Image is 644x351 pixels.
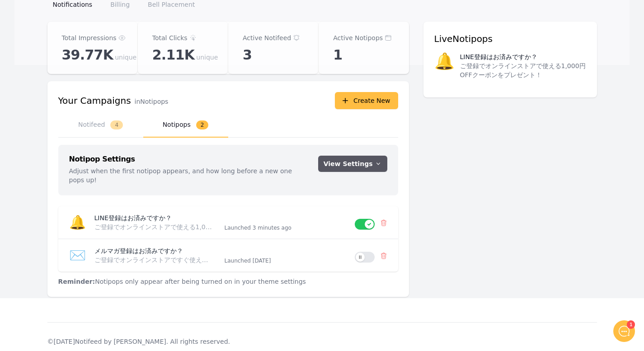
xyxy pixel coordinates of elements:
span: 3 [243,47,252,63]
p: Launched [225,224,348,231]
span: unique [115,53,136,62]
p: Total Clicks [152,32,188,43]
span: 39.77K [62,47,113,63]
button: Notifeed4 [58,113,143,138]
p: ご登録でオンラインストアで使える1,000円OFFクーポンをプレゼント！ [94,222,214,231]
p: ご登録でオンラインストアですぐ使える500Pをプレゼント！ [94,255,214,264]
h3: Notipop Settings [69,156,307,163]
span: 4 [110,120,123,129]
strong: Reminder: [58,278,95,285]
p: in Notipops [135,97,169,106]
span: We run on Gist [75,293,114,299]
h3: Live Notipops [434,32,586,45]
p: LINE登録はお済みですか？ [94,213,217,222]
span: unique [196,53,218,62]
p: Notipops only appear after being turned on in your theme settings [58,272,398,286]
p: Active Notifeed [243,32,291,43]
span: 2 [196,120,209,129]
button: New conversation [14,120,167,138]
span: All rights reserved. [170,338,230,345]
h3: Your Campaigns [58,94,131,107]
p: メルマガ登録はお済みですか？ [94,246,217,255]
nav: Tabs [58,113,398,138]
span: 🔔 [434,52,455,79]
p: LINE登録はお済みですか？ [460,52,537,61]
span: 2.11K [152,47,195,63]
span: 🔔 [69,214,86,230]
button: View Settings [318,156,387,172]
span: ✉️ [69,247,86,263]
button: Notipops2 [143,113,228,138]
p: ご登録でオンラインストアで使える1,000円OFFクーポンをプレゼント！ [460,61,586,79]
iframe: gist-messenger-bubble-iframe [613,320,635,342]
time: 2025-08-22T01:13:13.869Z [253,258,271,264]
span: New conversation [58,125,108,132]
h2: Don't see Notifeed in your header? Let me know and I'll set it up! ✅ [14,60,167,103]
span: © [DATE] Notifeed by [PERSON_NAME]. [47,338,169,345]
p: Total Impressions [62,32,117,43]
p: Adjust when the first notipop appears, and how long before a new one pops up! [69,166,307,185]
time: 2025-10-07T08:36:22.943Z [253,225,291,231]
p: Launched [225,257,348,264]
h1: Hello! [14,44,167,58]
p: Active Notipops [333,32,383,43]
span: 1 [333,47,342,63]
button: Create New [335,92,398,109]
